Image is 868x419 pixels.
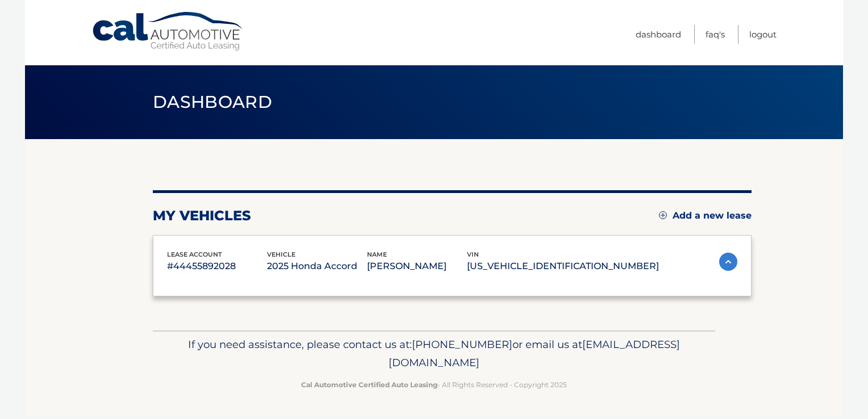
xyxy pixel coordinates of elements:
[749,25,777,44] a: Logout
[167,258,267,274] p: #44455892028
[301,380,437,389] strong: Cal Automotive Certified Auto Leasing
[367,250,387,258] span: name
[659,211,667,219] img: add.svg
[167,250,222,258] span: lease account
[160,336,708,372] p: If you need assistance, please contact us at: or email us at
[367,258,467,274] p: [PERSON_NAME]
[160,379,708,391] p: - All Rights Reserved - Copyright 2025
[91,11,245,52] a: Cal Automotive
[719,253,737,271] img: accordion-active.svg
[467,258,659,274] p: [US_VEHICLE_IDENTIFICATION_NUMBER]
[636,25,681,44] a: Dashboard
[467,250,479,258] span: vin
[267,250,295,258] span: vehicle
[659,210,752,221] a: Add a new lease
[412,338,512,351] span: [PHONE_NUMBER]
[706,25,725,44] a: FAQ's
[389,338,680,369] span: [EMAIL_ADDRESS][DOMAIN_NAME]
[267,258,367,274] p: 2025 Honda Accord
[153,207,251,224] h2: my vehicles
[153,91,272,112] span: Dashboard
